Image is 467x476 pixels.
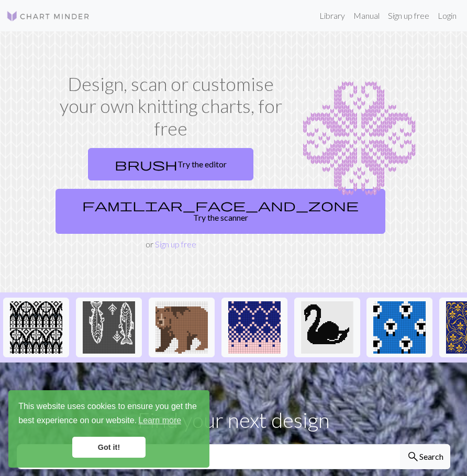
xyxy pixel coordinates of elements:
a: fishies :) [76,321,142,331]
a: Try the editor [88,148,253,180]
a: learn more about cookies [137,413,183,428]
button: IMG_0291.jpeg [294,298,360,357]
p: Find your next design [17,404,450,436]
a: Try the scanner [55,189,385,234]
img: fishies :) [83,301,135,354]
button: Idee [221,298,287,357]
button: IMG_6850.jpeg [149,298,215,357]
img: Logo [6,10,90,22]
a: dismiss cookie message [72,437,146,458]
a: Sign up free [155,239,196,249]
button: Search [400,444,450,469]
div: or [51,144,290,251]
div: cookieconsent [8,390,209,468]
span: This website uses cookies to ensure you get the best experience on our website. [18,400,199,428]
button: Sheep socks [366,298,432,357]
a: Manual [349,5,384,26]
img: tracery [10,301,62,354]
a: IMG_6850.jpeg [149,321,215,331]
img: Chart example [303,73,416,204]
a: Sign up free [384,5,433,26]
img: Idee [228,301,281,354]
h1: Design, scan or customise your own knitting charts, for free [51,73,290,140]
a: tracery [3,321,69,331]
a: Idee [221,321,287,331]
a: Sheep socks [366,321,432,331]
span: search [407,449,419,464]
img: Sheep socks [373,301,426,354]
a: Login [433,5,461,26]
span: brush [115,157,177,172]
a: Library [315,5,349,26]
span: familiar_face_and_zone [82,198,359,212]
a: IMG_0291.jpeg [294,321,360,331]
img: IMG_0291.jpeg [301,301,353,354]
img: IMG_6850.jpeg [155,301,208,354]
button: tracery [3,298,69,357]
button: fishies :) [76,298,142,357]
